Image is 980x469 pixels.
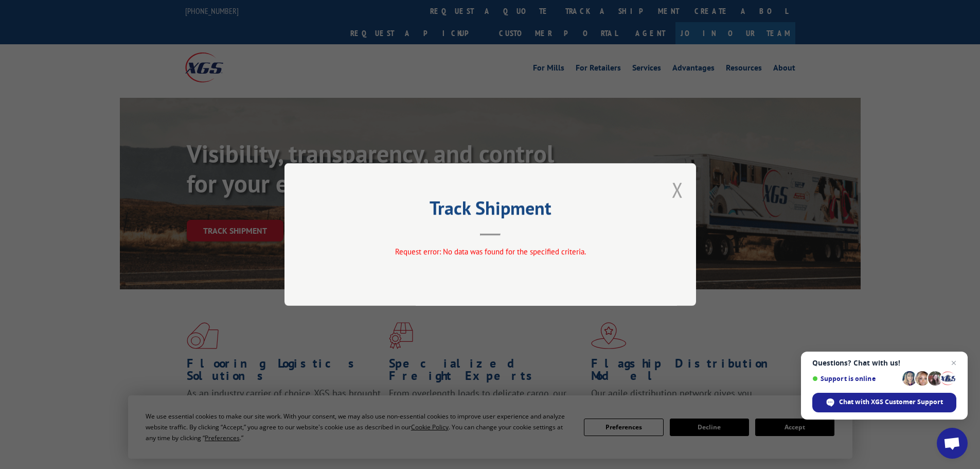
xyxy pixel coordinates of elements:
span: Support is online [812,375,899,383]
span: Questions? Chat with us! [812,359,956,367]
div: Chat with XGS Customer Support [812,393,956,412]
h2: Track Shipment [336,201,645,220]
span: Chat with XGS Customer Support [839,397,943,407]
span: Close chat [948,357,960,369]
span: Request error: No data was found for the specified criteria. [395,247,585,256]
button: Close modal [672,176,683,203]
div: Open chat [937,428,968,459]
